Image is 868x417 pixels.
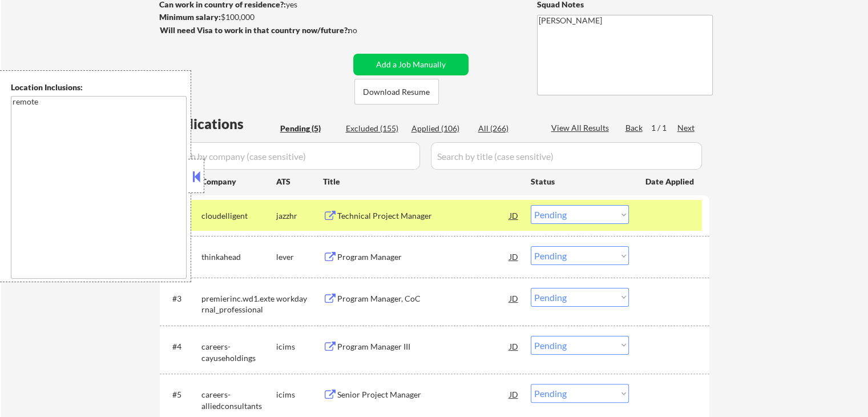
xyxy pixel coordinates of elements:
[337,341,510,352] div: Program Manager III
[337,293,510,304] div: Program Manager, CoC
[276,176,323,187] div: ATS
[172,341,192,352] div: #4
[645,176,696,187] div: Date Applied
[201,176,276,187] div: Company
[159,12,221,22] strong: Minimum salary:
[431,142,702,170] input: Search by title (case sensitive)
[276,341,323,352] div: icims
[348,25,381,36] div: no
[508,246,520,267] div: JD
[172,293,192,304] div: #3
[160,25,350,35] strong: Will need Visa to work in that country now/future?:
[353,54,469,75] button: Add a Job Manually
[531,171,629,191] div: Status
[163,117,276,131] div: Applications
[508,288,520,308] div: JD
[337,210,510,222] div: Technical Project Manager
[163,142,420,170] input: Search by company (case sensitive)
[354,79,439,105] button: Download Resume
[201,251,276,263] div: thinkahead
[201,210,276,222] div: cloudelligent
[346,123,403,134] div: Excluded (155)
[625,122,644,134] div: Back
[508,336,520,356] div: JD
[411,123,469,134] div: Applied (106)
[677,122,696,134] div: Next
[478,123,535,134] div: All (266)
[280,123,337,134] div: Pending (5)
[276,293,323,304] div: workday
[201,341,276,363] div: careers-cayuseholdings
[159,11,349,23] div: $100,000
[172,389,192,400] div: #5
[11,82,187,93] div: Location Inclusions:
[337,389,510,400] div: Senior Project Manager
[551,122,612,134] div: View All Results
[337,251,510,263] div: Program Manager
[276,251,323,263] div: lever
[651,122,677,134] div: 1 / 1
[508,384,520,404] div: JD
[201,389,276,411] div: careers-alliedconsultants
[323,176,520,187] div: Title
[276,389,323,400] div: icims
[276,210,323,222] div: jazzhr
[201,293,276,315] div: premierinc.wd1.external_professional
[508,205,520,226] div: JD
